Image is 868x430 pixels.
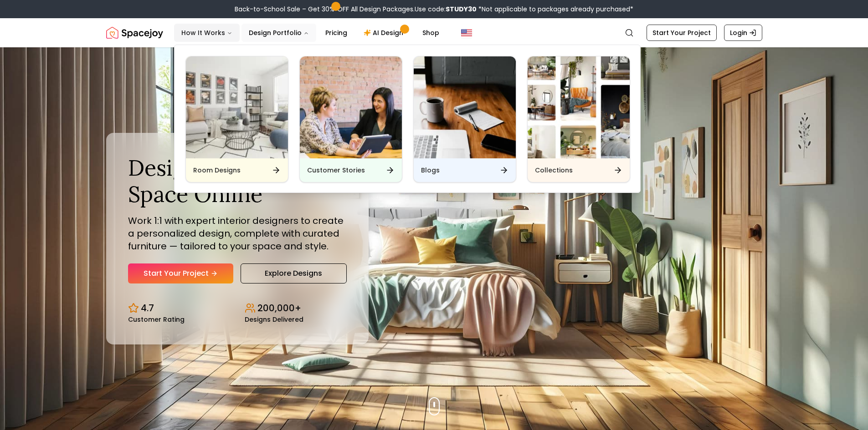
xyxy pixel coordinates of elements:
img: Room Designs [186,56,288,158]
img: United States [461,27,472,38]
h1: Design Your Dream Space Online [128,155,347,207]
a: CollectionsCollections [527,56,630,182]
h6: Room Designs [193,166,241,175]
small: Customer Rating [128,316,185,323]
img: Collections [528,56,630,158]
img: Spacejoy Logo [106,24,163,42]
h6: Collections [535,166,573,175]
p: Work 1:1 with expert interior designers to create a personalized design, complete with curated fu... [128,214,347,253]
span: *Not applicable to packages already purchased* [477,5,633,14]
div: Design Portfolio [175,45,641,193]
h6: Customer Stories [307,166,365,175]
a: Start Your Project [647,25,717,41]
a: BlogsBlogs [413,56,516,182]
a: Shop [415,24,447,42]
a: Room DesignsRoom Designs [185,56,288,182]
b: STUDY30 [446,5,477,14]
span: Use code: [415,5,477,14]
a: Spacejoy [106,24,163,42]
div: Design stats [128,294,347,323]
button: Design Portfolio [241,24,316,42]
a: Customer StoriesCustomer Stories [299,56,402,182]
nav: Global [106,18,762,47]
p: 200,000+ [257,302,301,314]
img: Customer Stories [300,56,402,158]
p: 4.7 [141,302,154,314]
div: Back-to-School Sale – Get 30% OFF All Design Packages. [235,5,633,14]
img: Blogs [414,56,516,158]
small: Designs Delivered [245,316,303,323]
a: Start Your Project [128,263,233,283]
a: Explore Designs [241,263,347,283]
a: Login [724,25,762,41]
h6: Blogs [421,166,440,175]
nav: Main [174,24,447,42]
a: AI Design [356,24,413,42]
button: How It Works [174,24,240,42]
a: Pricing [318,24,354,42]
